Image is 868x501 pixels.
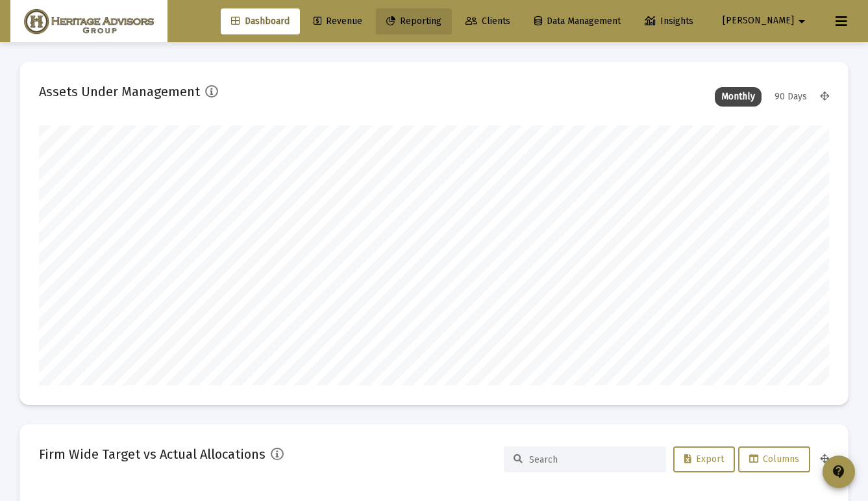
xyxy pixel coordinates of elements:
span: Dashboard [231,16,290,27]
a: Insights [634,8,704,34]
h2: Firm Wide Target vs Actual Allocations [39,444,266,465]
span: Columns [749,454,799,465]
a: Revenue [303,8,373,34]
span: Export [684,454,724,465]
button: Export [673,446,735,472]
img: Dashboard [20,8,158,34]
a: Dashboard [221,8,300,34]
span: [PERSON_NAME] [723,16,794,27]
div: 90 Days [768,87,813,107]
span: Insights [645,16,693,27]
h2: Assets Under Management [39,81,200,102]
span: Revenue [314,16,362,27]
span: Clients [465,16,510,27]
button: [PERSON_NAME] [707,8,825,34]
a: Data Management [524,8,631,34]
div: Monthly [715,87,762,107]
a: Reporting [376,8,452,34]
span: Data Management [534,16,621,27]
span: Reporting [386,16,441,27]
mat-icon: contact_support [831,464,847,480]
a: Clients [455,8,521,34]
mat-icon: arrow_drop_down [794,8,810,34]
button: Columns [738,446,810,472]
input: Search [529,454,656,465]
